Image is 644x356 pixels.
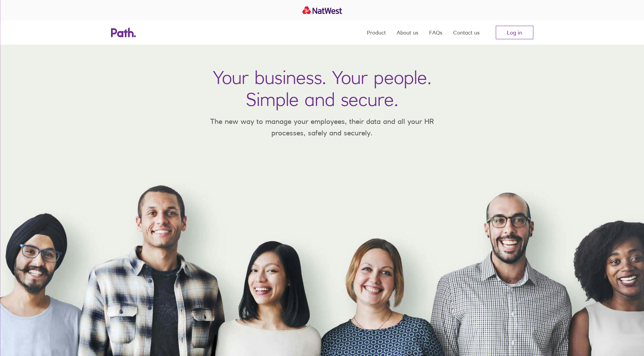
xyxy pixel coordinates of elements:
[453,20,480,45] a: Contact us
[496,26,533,39] a: Log in
[367,20,386,45] a: Product
[429,20,442,45] a: FAQs
[213,66,431,110] h1: Your business. Your people. Simple and secure.
[397,20,418,45] a: About us
[200,116,444,138] p: The new way to manage your employees, their data and all your HR processes, safely and securely.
